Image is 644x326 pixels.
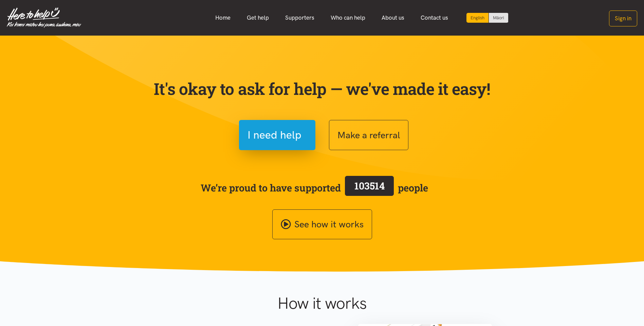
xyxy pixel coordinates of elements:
[201,175,428,201] span: We’re proud to have supported people
[207,11,239,25] a: Home
[323,11,373,25] a: Who can help
[247,126,301,144] span: I need help
[239,11,277,25] a: Get help
[211,293,433,313] h1: How it works
[152,79,492,99] p: It's okay to ask for help — we've made it easy!
[373,11,412,25] a: About us
[489,13,508,23] a: Switch to Te Reo Māori
[277,11,323,25] a: Supporters
[466,13,509,23] div: Language toggle
[7,7,81,28] img: Home
[272,209,372,240] a: See how it works
[341,175,398,201] a: 103514
[329,120,408,150] button: Make a referral
[609,11,637,26] button: Sign in
[354,179,385,192] span: 103514
[412,11,456,25] a: Contact us
[239,120,315,150] button: I need help
[466,13,489,23] div: Current language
